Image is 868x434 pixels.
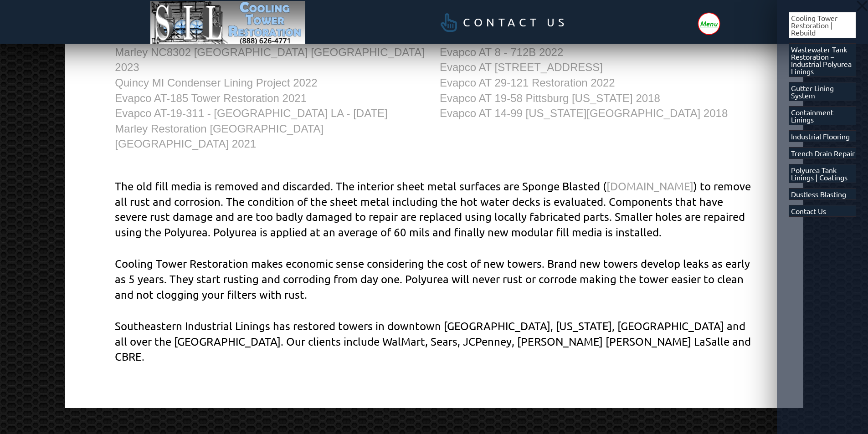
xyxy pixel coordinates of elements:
[789,12,857,38] a: Cooling Tower Restoration | Rebuild
[789,188,857,200] a: Dustless Blasting
[791,133,850,140] span: Industrial Flooring
[789,43,857,77] a: Wastewater Tank Restoration – Industrial Polyurea Linings
[791,108,856,123] span: Containment Linings
[791,46,856,75] span: Wastewater Tank Restoration – Industrial Polyurea Linings
[789,205,857,217] a: Contact Us
[791,14,856,36] span: Cooling Tower Restoration | Rebuild
[789,82,857,101] a: Gutter Lining System
[791,207,826,214] span: Contact Us
[791,166,856,181] span: Polyurea Tank Linings | Coatings
[789,147,857,159] a: Trench Drain Repair
[789,130,857,142] a: Industrial Flooring
[791,149,855,157] span: Trench Drain Repair
[791,84,856,99] span: Gutter Lining System
[789,164,857,183] a: Polyurea Tank Linings | Coatings
[791,190,846,198] span: Dustless Blasting
[789,106,857,125] a: Containment Linings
